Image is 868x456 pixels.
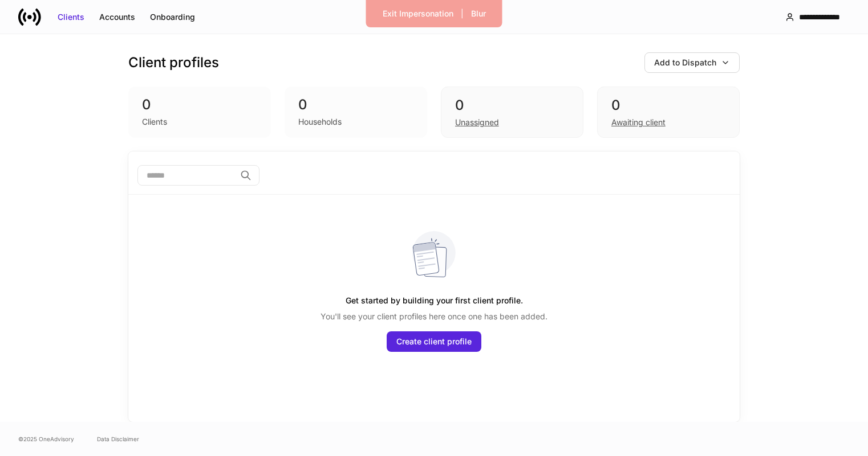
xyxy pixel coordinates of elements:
[396,336,472,347] div: Create client profile
[150,11,195,23] div: Onboarding
[99,11,135,23] div: Accounts
[464,5,493,23] button: Blur
[321,311,547,322] p: You'll see your client profiles here once one has been added.
[611,96,725,114] div: 0
[441,87,583,138] div: 0Unassigned
[50,8,92,26] button: Clients
[92,8,143,26] button: Accounts
[375,5,461,23] button: Exit Impersonation
[298,116,342,128] div: Households
[455,117,499,128] div: Unassigned
[298,96,413,114] div: 0
[143,8,202,26] button: Onboarding
[58,11,84,23] div: Clients
[128,54,219,72] h3: Client profiles
[455,96,569,114] div: 0
[142,116,167,128] div: Clients
[644,52,740,73] button: Add to Dispatch
[611,117,666,128] div: Awaiting client
[471,8,486,19] div: Blur
[346,290,523,311] h5: Get started by building your first client profile.
[654,57,716,68] div: Add to Dispatch
[97,434,139,443] a: Data Disclaimer
[18,434,74,443] span: © 2025 OneAdvisory
[597,87,740,138] div: 0Awaiting client
[142,96,257,114] div: 0
[383,8,453,19] div: Exit Impersonation
[387,331,481,352] button: Create client profile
